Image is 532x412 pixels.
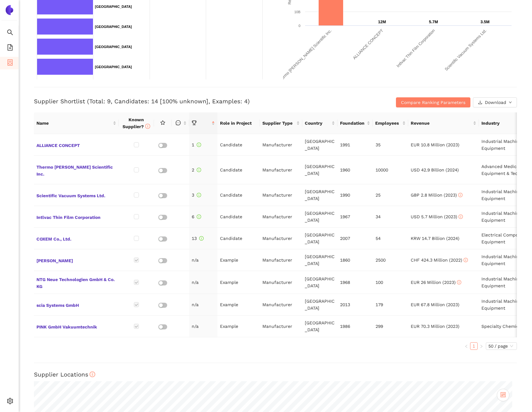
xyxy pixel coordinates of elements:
td: 2500 [373,249,408,271]
text: 12M [378,19,386,24]
span: USD 5.7 Million (2023) [411,214,463,219]
text: Intlvac Thin Film Corporation [395,28,436,68]
span: Supplier Type [262,120,295,127]
th: this column's title is Country,this column is sortable [302,112,337,134]
span: 13 [192,236,204,241]
li: 1 [470,342,478,350]
span: control [500,392,506,398]
span: Employees [375,120,401,127]
td: Manufacturer [260,294,302,316]
td: Manufacturer [260,228,302,249]
span: search [7,27,13,40]
span: 6 [192,214,201,219]
td: Manufacturer [260,249,302,271]
th: this column's title is Supplier Type,this column is sortable [260,112,302,134]
span: Name [36,120,112,127]
span: EUR 70.3 Million (2023) [411,324,459,329]
span: EUR 10.8 Million (2023) [411,142,459,147]
td: [GEOGRAPHIC_DATA] [302,184,337,206]
td: 1960 [337,156,373,184]
td: Example [217,249,260,271]
span: info-circle [458,193,463,197]
td: 2007 [337,228,373,249]
td: Manufacturer [260,316,302,337]
span: GBP 2.8 Million (2023) [411,192,463,198]
text: [GEOGRAPHIC_DATA] [95,65,132,69]
text: Thermo [PERSON_NAME] Scientific Inc. [277,28,332,84]
td: n/a [189,316,217,337]
span: info-circle [197,214,201,219]
span: file-add [7,42,13,55]
td: 299 [373,316,408,337]
span: Thermo [PERSON_NAME] Scientific Inc. [36,162,116,177]
button: left [463,342,470,350]
span: ALLIANCE CONCEPT [36,141,116,149]
span: CHF 424.3 Million (2022) [411,257,468,263]
text: 3.5M [480,19,490,24]
td: n/a [189,271,217,294]
td: 100 [373,271,408,294]
td: Candidate [217,228,260,249]
span: download [478,100,482,105]
td: [GEOGRAPHIC_DATA] [302,228,337,249]
td: 1860 [337,249,373,271]
td: 1968 [337,271,373,294]
td: Example [217,294,260,316]
span: Compare Ranking Parameters [401,99,465,106]
h3: Supplier Shortlist (Total: 9, Candidates: 14 [100% unknown], Examples: 4) [34,97,356,106]
button: Compare Ranking Parameters [396,97,470,107]
th: Role in Project [217,112,260,134]
span: PINK GmbH Vakuumtechnik [36,322,116,330]
td: [GEOGRAPHIC_DATA] [302,134,337,156]
span: NTG Neue Technologien GmbH & Co. KG [36,275,116,290]
span: COXEM Co., Ltd. [36,234,116,242]
span: 3 [192,192,201,198]
span: trophy [192,120,197,125]
text: 5.7M [429,19,438,24]
span: down [509,101,512,105]
td: Example [217,316,260,337]
span: [PERSON_NAME] [36,256,116,264]
span: info-circle [197,143,201,147]
span: Country [305,120,330,127]
span: USD 42.9 Billion (2024) [411,167,459,172]
span: EUR 67.8 Million (2023) [411,302,459,307]
span: right [480,344,483,348]
td: Manufacturer [260,184,302,206]
td: [GEOGRAPHIC_DATA] [302,316,337,337]
td: [GEOGRAPHIC_DATA] [302,249,337,271]
span: info-circle [199,236,204,241]
span: info-circle [197,193,201,197]
td: Manufacturer [260,271,302,294]
span: info-circle [457,280,461,285]
span: 2 [192,167,201,172]
img: Logo [4,5,14,15]
td: Candidate [217,184,260,206]
td: [GEOGRAPHIC_DATA] [302,271,337,294]
td: Manufacturer [260,134,302,156]
text: Scientific Vacuum Systems Ltd. [444,28,487,72]
text: 10B [294,10,300,14]
span: 50 / page [488,343,514,350]
span: info-circle [197,168,201,172]
li: Previous Page [463,342,470,350]
span: Known Supplier? [123,117,150,129]
td: Manufacturer [260,156,302,184]
span: info-circle [145,124,150,129]
td: Example [217,271,260,294]
span: message [176,120,181,125]
span: info-circle [458,214,463,219]
td: [GEOGRAPHIC_DATA] [302,206,337,228]
td: Candidate [217,156,260,184]
a: 1 [470,343,477,350]
td: 34 [373,206,408,228]
th: this column's title is Employees,this column is sortable [373,112,408,134]
text: [GEOGRAPHIC_DATA] [95,5,132,8]
td: 179 [373,294,408,316]
span: 1 [192,142,201,147]
td: Candidate [217,134,260,156]
text: [GEOGRAPHIC_DATA] [95,25,132,29]
text: [GEOGRAPHIC_DATA] [95,45,132,49]
button: right [478,342,485,350]
th: this column's title is Revenue,this column is sortable [408,112,479,134]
